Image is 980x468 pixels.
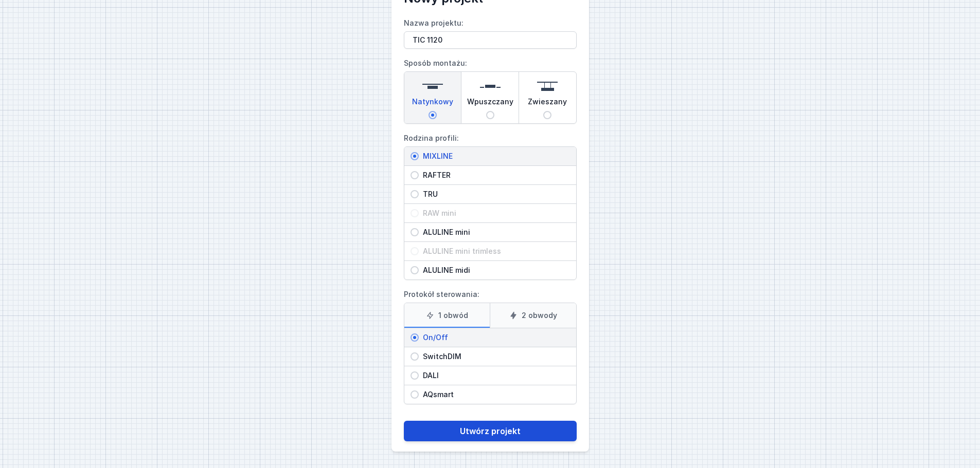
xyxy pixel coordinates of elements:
[486,111,494,119] input: Wpuszczany
[419,389,570,400] span: AQsmart
[419,370,570,381] span: DALI
[404,421,577,441] button: Utwórz projekt
[404,15,577,49] label: Nazwa projektu:
[404,31,577,49] input: Nazwa projektu:
[419,189,570,199] span: TRU
[404,286,577,404] label: Protokół sterowania:
[411,228,419,236] input: ALULINE mini
[411,371,419,380] input: DALI
[429,111,437,119] input: Natynkowy
[411,266,419,274] input: ALULINE midi
[404,303,490,328] label: 1 obwód
[419,332,570,343] span: On/Off
[528,97,567,111] span: Zwieszany
[404,55,577,124] label: Sposób montażu:
[419,170,570,180] span: RAFTER
[404,130,577,280] label: Rodzina profili:
[412,97,453,111] span: Natynkowy
[537,76,558,97] img: suspended.svg
[480,76,501,97] img: recessed.svg
[411,352,419,361] input: SwitchDIM
[419,265,570,275] span: ALULINE midi
[490,303,576,328] label: 2 obwody
[419,227,570,237] span: ALULINE mini
[422,76,443,97] img: surface.svg
[411,333,419,342] input: On/Off
[411,190,419,198] input: TRU
[419,151,570,161] span: MIXLINE
[411,390,419,399] input: AQsmart
[411,152,419,160] input: MIXLINE
[467,97,513,111] span: Wpuszczany
[419,351,570,362] span: SwitchDIM
[543,111,551,119] input: Zwieszany
[411,171,419,179] input: RAFTER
